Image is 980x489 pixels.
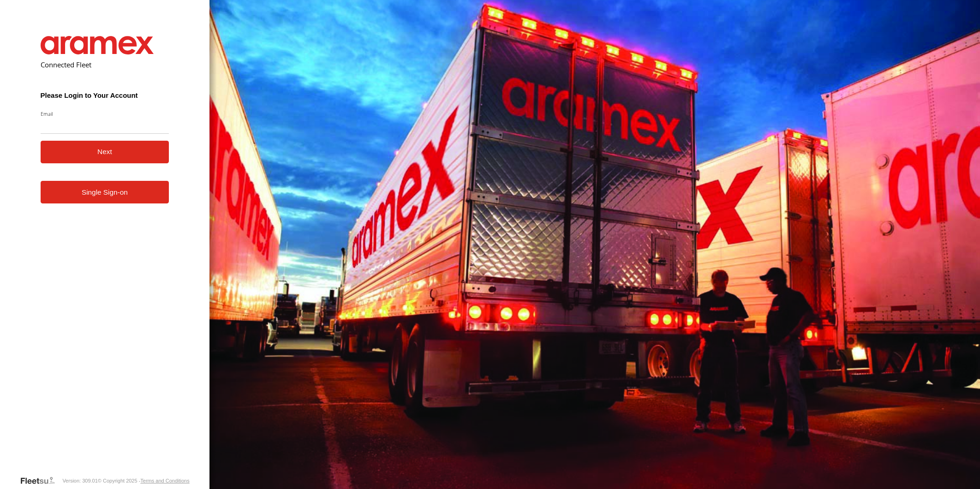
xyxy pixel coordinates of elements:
[41,110,169,117] label: Email
[41,181,169,203] a: Single Sign-on
[41,36,154,54] img: Aramex
[41,141,169,163] button: Next
[20,476,62,485] a: Visit our Website
[62,478,97,483] div: Version: 309.01
[140,478,189,483] a: Terms and Conditions
[41,91,169,99] h3: Please Login to Your Account
[41,60,169,69] h2: Connected Fleet
[98,478,190,483] div: © Copyright 2025 -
